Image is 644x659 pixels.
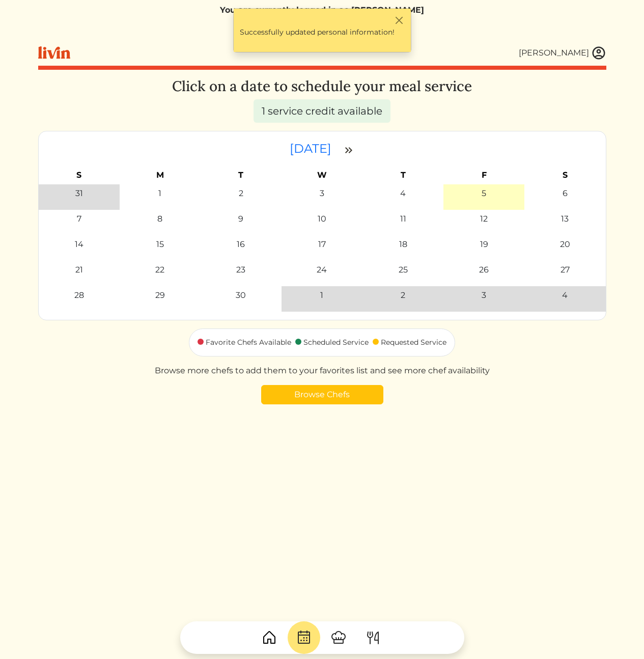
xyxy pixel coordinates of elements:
a: 1 [320,289,323,301]
button: Close [394,15,405,25]
a: 20 [560,238,570,251]
img: user_account-e6e16d2ec92f44fc35f99ef0dc9cddf60790bfa021a6ecb1c896eb5d2907b31c.svg [591,45,606,61]
div: 2 [239,187,243,200]
th: S [39,166,120,184]
a: 13 [561,213,569,225]
div: 6 [563,187,568,200]
p: Browse more chefs to add them to your favorites list and see more chef availability [155,365,490,377]
img: ForkKnife-55491504ffdb50bab0c1e09e7649658475375261d09fd45db06cec23bce548bf.svg [365,629,381,646]
div: Scheduled Service [303,337,369,348]
p: Successfully updated personal information! [240,27,405,38]
img: livin-logo-a0d97d1a881af30f6274990eb6222085a2533c92bbd1e4f22c21b4f0d0e3210c.svg [38,46,70,59]
a: [DATE] [290,141,334,156]
th: M [120,166,201,184]
a: 19 [480,238,488,251]
a: 29 [155,289,165,301]
a: 8 [157,213,162,225]
a: 9 [238,213,243,225]
a: 7 [77,213,81,225]
th: T [362,166,443,184]
a: 25 [399,264,408,276]
th: F [443,166,524,184]
h3: Click on a date to schedule your meal service [172,78,472,95]
a: 22 [155,264,164,276]
div: 1 service credit available [254,99,390,123]
div: [PERSON_NAME] [519,47,589,59]
img: House-9bf13187bcbb5817f509fe5e7408150f90897510c4275e13d0d5fca38e0b5951.svg [261,629,277,646]
img: ChefHat-a374fb509e4f37eb0702ca99f5f64f3b6956810f32a249b33092029f8484b388.svg [330,629,347,646]
a: 3 [482,289,486,301]
div: 31 [75,187,83,200]
a: 14 [75,238,83,251]
a: 4 [562,289,568,301]
a: 24 [317,264,327,276]
a: Browse Chefs [261,385,383,404]
div: 3 [320,187,324,200]
div: 5 [482,187,486,200]
div: Favorite Chefs Available [206,337,291,348]
div: Requested Service [381,337,446,348]
a: 16 [237,238,245,251]
img: double_arrow_right-997dabdd2eccb76564fe50414fa626925505af7f86338824324e960bc414e1a4.svg [343,144,355,156]
a: 27 [561,264,570,276]
a: 11 [400,213,406,225]
time: [DATE] [290,141,331,156]
th: W [282,166,362,184]
a: 30 [236,289,246,301]
a: 18 [399,238,407,251]
a: 17 [318,238,326,251]
a: 15 [156,238,164,251]
a: 12 [480,213,488,225]
a: 28 [74,289,84,301]
a: 23 [236,264,245,276]
a: 21 [75,264,83,276]
img: CalendarDots-5bcf9d9080389f2a281d69619e1c85352834be518fbc73d9501aef674afc0d57.svg [296,629,312,646]
div: 1 [158,187,161,200]
th: T [201,166,282,184]
a: 10 [318,213,326,225]
th: S [524,166,605,184]
div: 4 [400,187,406,200]
a: 26 [479,264,489,276]
a: 2 [401,289,405,301]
